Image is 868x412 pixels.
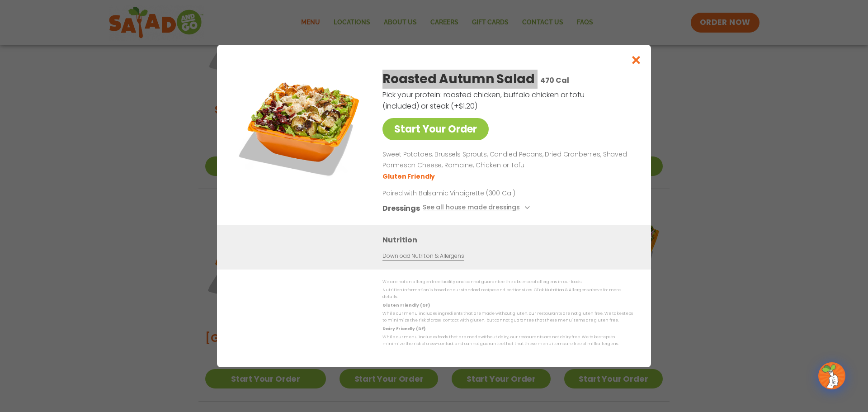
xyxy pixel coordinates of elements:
button: Close modal [622,45,651,75]
p: Pick your protein: roasted chicken, buffalo chicken or tofu (included) or steak (+$1.20) [382,89,586,112]
strong: Dairy Friendly (DF) [382,326,425,331]
p: Paired with Balsamic Vinaigrette (300 Cal) [382,189,550,198]
p: While our menu includes ingredients that are made without gluten, our restaurants are not gluten ... [382,310,633,324]
p: Nutrition information is based on our standard recipes and portion sizes. Click Nutrition & Aller... [382,287,633,301]
h3: Dressings [382,203,420,214]
p: 470 Cal [540,75,569,86]
a: Download Nutrition & Allergens [382,252,464,260]
p: Sweet Potatoes, Brussels Sprouts, Candied Pecans, Dried Cranberries, Shaved Parmesan Cheese, Roma... [382,149,629,171]
h2: Roasted Autumn Salad [382,70,534,89]
a: Start Your Order [382,118,489,140]
p: We are not an allergen free facility and cannot guarantee the absence of allergens in our foods. [382,279,633,285]
p: While our menu includes foods that are made without dairy, our restaurants are not dairy free. We... [382,334,633,348]
strong: Gluten Friendly (GF) [382,303,429,308]
img: Featured product photo for Roasted Autumn Salad [237,63,364,189]
img: wpChatIcon [819,363,844,388]
button: See all house made dressings [423,203,533,214]
h3: Nutrition [382,234,637,246]
li: Gluten Friendly [382,172,436,181]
